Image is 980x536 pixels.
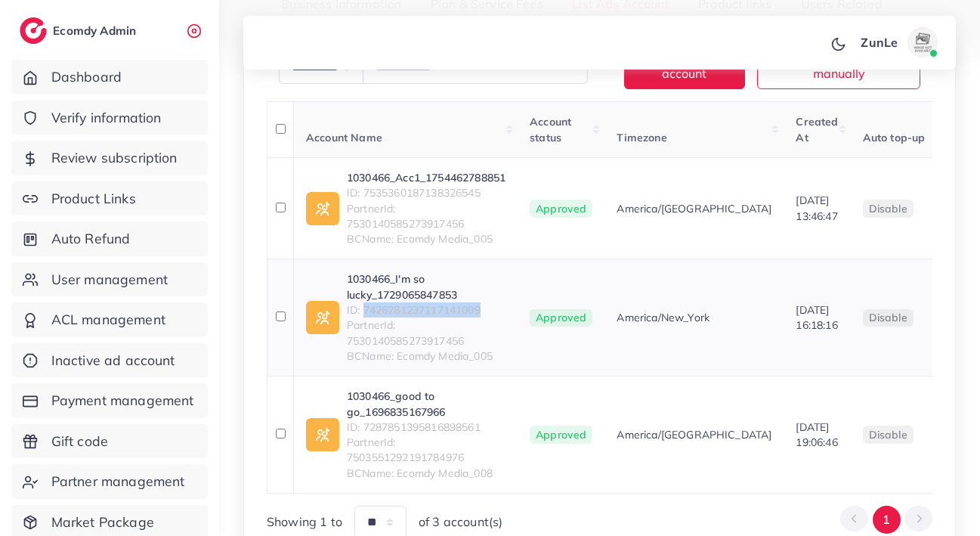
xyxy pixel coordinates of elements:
span: User management [51,270,168,290]
img: avatar [907,27,938,57]
span: Auto top-up [863,131,926,144]
span: Inactive ad account [51,351,175,370]
img: ic-ad-info.7fc67b75.svg [306,301,339,334]
span: Payment management [51,391,194,411]
span: Showing 1 to [267,513,342,531]
span: BCName: Ecomdy Media_005 [347,231,505,246]
span: of 3 account(s) [419,513,502,531]
span: [DATE] 19:06:46 [796,420,837,449]
a: Gift code [11,424,208,459]
span: ID: 7535360187138326545 [347,185,505,200]
a: Payment management [11,383,208,418]
span: disable [869,428,907,442]
a: Inactive ad account [11,343,208,378]
img: ic-ad-info.7fc67b75.svg [306,418,339,451]
span: Gift code [51,432,108,451]
p: ZunLe [861,33,898,51]
span: Created At [796,115,838,144]
a: User management [11,262,208,297]
h2: Ecomdy Admin [53,23,140,38]
span: America/[GEOGRAPHIC_DATA] [617,201,771,216]
span: PartnerId: 7503551292191784976 [347,435,505,466]
span: America/New_York [617,310,709,325]
img: logo [20,17,47,44]
a: Auto Refund [11,222,208,256]
a: Dashboard [11,60,208,94]
a: Review subscription [11,141,208,175]
span: Verify information [51,108,162,128]
span: Partner management [51,472,185,491]
span: Market Package [51,513,154,532]
a: Product Links [11,181,208,216]
span: Review subscription [51,148,178,168]
ul: Pagination [840,506,932,534]
span: PartnerId: 7530140585273917456 [347,201,505,232]
span: Account status [530,115,571,144]
span: Dashboard [51,67,122,87]
span: [DATE] 13:46:47 [796,194,837,222]
span: ID: 7287851395816898561 [347,420,505,435]
span: PartnerId: 7530140585273917456 [347,318,505,349]
span: Auto Refund [51,229,131,249]
span: Timezone [617,131,666,144]
span: [DATE] 16:18:16 [796,303,837,332]
a: Partner management [11,464,208,499]
span: ID: 7426281237117141009 [347,302,505,318]
a: 1030466_Acc1_1754462788851 [347,170,505,185]
span: Approved [530,309,592,327]
span: disable [869,202,907,215]
button: Go to page 1 [873,506,901,534]
span: BCName: Ecomdy Media_005 [347,349,505,364]
a: 1030466_good to go_1696835167966 [347,389,505,420]
a: Verify information [11,101,208,135]
span: Approved [530,200,592,218]
span: BCName: Ecomdy Media_008 [347,466,505,481]
a: 1030466_I'm so lucky_1729065847853 [347,271,505,302]
span: Product Links [51,189,136,209]
img: ic-ad-info.7fc67b75.svg [306,192,339,225]
span: ACL management [51,310,165,330]
span: Account Name [306,131,382,144]
a: ACL management [11,302,208,337]
span: America/[GEOGRAPHIC_DATA] [617,427,771,442]
span: disable [869,311,907,324]
span: Approved [530,426,592,444]
a: ZunLeavatar [852,27,944,57]
a: logoEcomdy Admin [20,17,140,44]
